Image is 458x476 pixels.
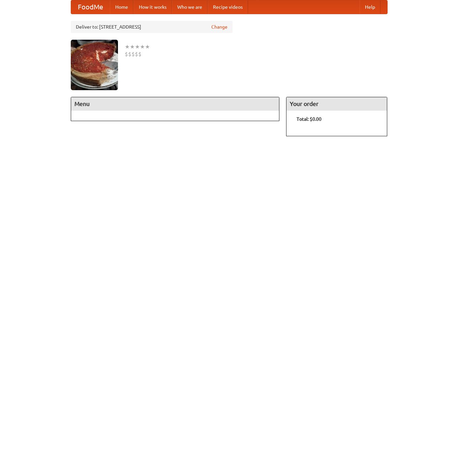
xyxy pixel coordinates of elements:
a: Recipe videos [208,0,248,14]
li: $ [135,50,138,58]
li: ★ [140,43,145,50]
div: Deliver to: [STREET_ADDRESS] [71,21,233,33]
img: angular.jpg [71,40,118,90]
li: $ [128,50,131,58]
b: Total: $0.00 [297,116,322,122]
a: FoodMe [71,0,110,14]
li: ★ [125,43,130,50]
a: Who we are [172,0,208,14]
a: Change [211,24,227,30]
h4: Menu [71,97,279,111]
li: ★ [130,43,135,50]
li: ★ [135,43,140,50]
li: ★ [145,43,150,50]
li: $ [138,50,142,58]
li: $ [125,50,128,58]
a: Help [360,0,380,14]
h4: Your order [286,97,387,111]
li: $ [131,50,135,58]
a: How it works [133,0,172,14]
a: Home [110,0,133,14]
